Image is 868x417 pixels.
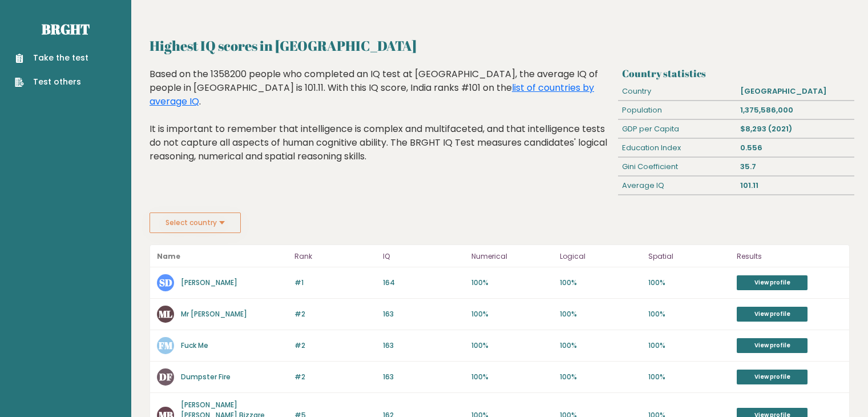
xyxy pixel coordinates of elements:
p: 100% [560,372,641,382]
a: Fuck Me [181,340,208,350]
a: View profile [737,338,808,353]
text: FM [159,339,173,352]
p: 100% [648,278,730,288]
p: Results [737,250,842,263]
div: Population [618,101,736,119]
p: 100% [648,309,730,319]
p: 163 [383,309,465,319]
p: 100% [471,278,553,288]
p: #2 [294,372,376,382]
a: Mr [PERSON_NAME] [181,309,247,319]
b: Name [157,251,180,261]
p: Spatial [648,250,730,263]
p: 100% [471,309,553,319]
div: GDP per Capita [618,120,736,138]
p: #2 [294,340,376,351]
div: Education Index [618,139,736,157]
p: Rank [294,250,376,263]
p: Logical [560,250,641,263]
p: 163 [383,372,465,382]
p: 100% [471,372,553,382]
a: View profile [737,307,808,322]
div: Gini Coefficient [618,158,736,176]
a: Dumpster Fire [181,372,231,382]
div: $8,293 (2021) [736,120,854,138]
div: 35.7 [736,158,854,176]
a: [PERSON_NAME] [181,278,237,287]
div: 101.11 [736,177,854,195]
a: View profile [737,370,808,384]
div: Based on the 1358200 people who completed an IQ test at [GEOGRAPHIC_DATA], the average IQ of peop... [150,67,613,181]
p: IQ [383,250,465,263]
p: 100% [560,340,641,351]
div: [GEOGRAPHIC_DATA] [736,82,854,101]
text: ML [159,307,172,320]
p: #2 [294,309,376,319]
p: #1 [294,278,376,288]
h2: Highest IQ scores in [GEOGRAPHIC_DATA] [150,35,850,56]
a: Take the test [15,52,88,64]
a: View profile [737,275,808,290]
p: Numerical [471,250,553,263]
p: 100% [648,372,730,382]
div: Country [618,82,736,101]
p: 163 [383,340,465,351]
p: 164 [383,278,465,288]
h3: Country statistics [622,67,850,79]
a: Test others [15,76,88,88]
div: 0.556 [736,139,854,157]
p: 100% [560,278,641,288]
text: DF [159,370,172,383]
a: list of countries by average IQ [150,81,594,108]
p: 100% [560,309,641,319]
div: 1,375,586,000 [736,101,854,119]
div: Average IQ [618,177,736,195]
p: 100% [471,340,553,351]
a: Brght [42,20,90,38]
p: 100% [648,340,730,351]
button: Select country [150,212,241,233]
text: SD [159,276,172,289]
